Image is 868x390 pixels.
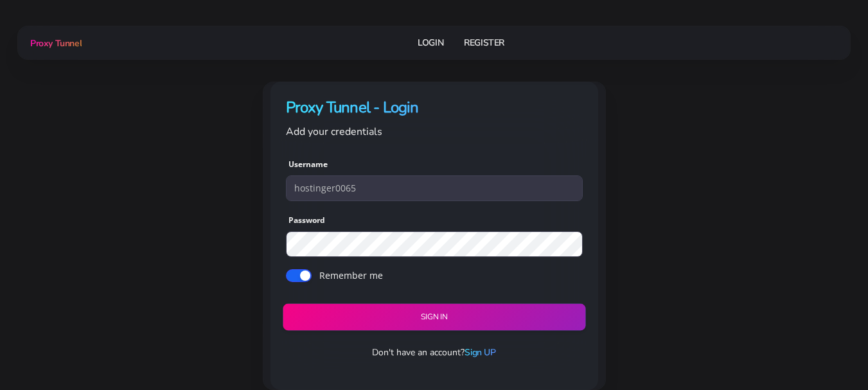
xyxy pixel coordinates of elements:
a: Register [464,31,504,55]
span: Proxy Tunnel [30,37,82,49]
p: Don't have an account? [276,346,593,359]
label: Remember me [319,269,383,282]
label: Username [288,159,328,170]
h4: Proxy Tunnel - Login [286,97,583,118]
a: Sign UP [465,346,495,359]
a: Proxy Tunnel [28,33,82,53]
a: Login [418,31,443,55]
p: Add your credentials [286,123,583,140]
label: Password [288,215,325,226]
input: Username [286,175,583,201]
iframe: Webchat Widget [806,328,852,374]
button: Sign in [283,304,585,331]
